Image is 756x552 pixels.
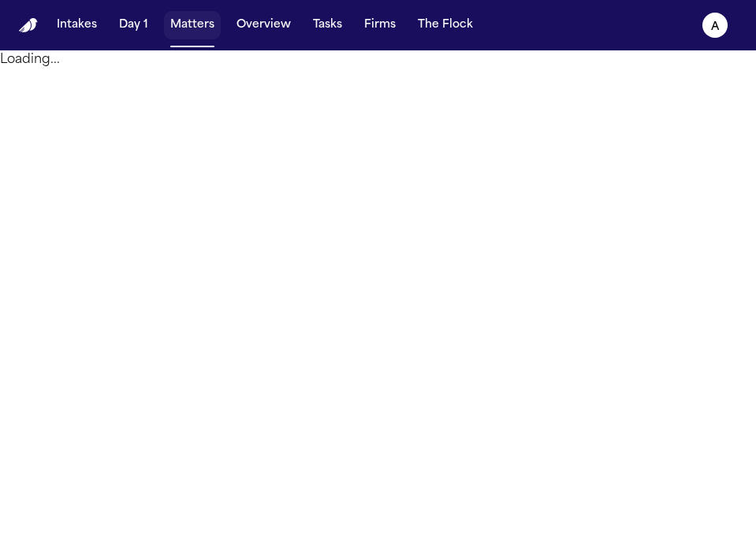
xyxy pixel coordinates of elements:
a: Home [19,18,38,33]
button: Overview [230,11,297,39]
img: Finch Logo [19,18,38,33]
button: The Flock [412,11,479,39]
button: Tasks [307,11,348,39]
button: Matters [164,11,221,39]
button: Firms [358,11,402,39]
button: Day 1 [113,11,155,39]
button: Intakes [50,11,103,39]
